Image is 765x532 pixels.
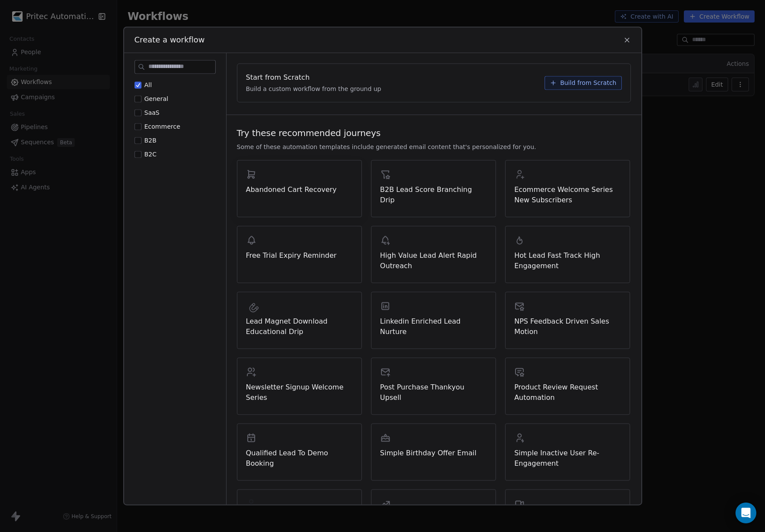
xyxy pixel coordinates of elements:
span: Simple Birthday Offer Email [380,448,487,458]
div: Open Intercom Messenger [735,503,756,523]
button: SaaS [135,108,141,117]
span: All [144,81,152,88]
span: Build from Scratch [560,78,617,87]
span: High Value Lead Alert Rapid Outreach [380,250,487,271]
span: Ecommerce Welcome Series New Subscribers [514,185,621,205]
span: B2B [144,137,157,144]
span: Post Purchase Thankyou Upsell [380,382,487,403]
span: NPS Feedback Driven Sales Motion [514,316,621,337]
span: Simple Inactive User Re-Engagement [514,448,621,469]
span: Try these recommended journeys [237,127,381,139]
button: Ecommerce [135,122,141,131]
span: Build a custom workflow from the ground up [246,84,381,93]
span: Some of these automation templates include generated email content that's personalized for you. [237,143,536,151]
span: General [144,95,168,102]
span: Ecommerce [144,123,181,130]
button: B2B [135,136,141,145]
span: Product Review Request Automation [514,382,621,403]
span: B2C [144,151,157,158]
span: SaaS [144,109,160,116]
span: Free Trial Expiry Reminder [246,250,353,261]
span: Create a workflow [135,34,205,45]
button: General [135,94,141,103]
span: Start from Scratch [246,72,310,83]
span: Newsletter Signup Welcome Series [246,382,353,403]
span: B2B Lead Score Branching Drip [380,185,487,205]
span: Hot Lead Fast Track High Engagement [514,250,621,271]
span: Lead Magnet Download Educational Drip [246,316,353,337]
span: Abandoned Cart Recovery [246,185,353,195]
span: Linkedin Enriched Lead Nurture [380,316,487,337]
span: Qualified Lead To Demo Booking [246,448,353,469]
button: All [135,81,141,89]
button: B2C [135,150,141,159]
button: Build from Scratch [545,76,622,90]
